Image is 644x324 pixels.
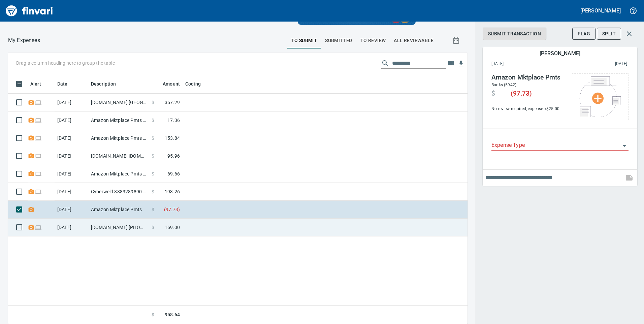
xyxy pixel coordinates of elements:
[30,80,50,88] span: Alert
[621,26,637,42] button: Close transaction
[35,100,42,104] span: Online transaction
[580,7,621,14] h5: [PERSON_NAME]
[152,99,154,106] span: $
[167,153,180,159] span: 95.96
[291,36,317,45] span: To Submit
[185,80,201,88] span: Coding
[152,153,154,159] span: $
[57,80,68,88] span: Date
[35,136,42,140] span: Online transaction
[55,94,88,111] td: [DATE]
[165,99,180,106] span: 357.29
[491,83,516,87] span: Books (5942)
[602,30,616,38] span: Split
[28,100,35,104] span: Receipt Required
[559,61,627,67] span: [DATE]
[152,188,154,195] span: $
[165,188,180,195] span: 193.26
[55,183,88,201] td: [DATE]
[88,147,149,165] td: [DOMAIN_NAME] [DOMAIN_NAME][URL] WA
[154,80,180,88] span: Amount
[165,311,180,318] span: 958.64
[621,170,637,186] span: This records your note into the expense
[483,28,546,40] button: Submit Transaction
[167,117,180,124] span: 17.36
[88,183,149,201] td: Cyberweld 8883289890 [GEOGRAPHIC_DATA]
[16,60,115,66] p: Drag a column heading here to group the table
[578,30,590,38] span: Flag
[88,129,149,147] td: Amazon Mktplace Pmts [DOMAIN_NAME][URL] WA
[88,165,149,183] td: Amazon Mktplace Pmts [DOMAIN_NAME][URL] WA
[165,135,180,141] span: 153.84
[28,171,35,176] span: Receipt Required
[4,3,55,19] img: Finvari
[579,5,622,16] button: [PERSON_NAME]
[88,111,149,129] td: Amazon Mktplace Pmts [DOMAIN_NAME][URL] WA
[88,201,149,219] td: Amazon Mktplace Pmts
[35,154,42,158] span: Online transaction
[8,36,40,44] p: My Expenses
[167,170,180,177] span: 69.66
[55,147,88,165] td: [DATE]
[91,80,116,88] span: Description
[491,106,564,112] span: No review required, expense < $25.00
[152,170,154,177] span: $
[88,94,149,111] td: [DOMAIN_NAME] [GEOGRAPHIC_DATA]
[57,80,76,88] span: Date
[597,28,621,40] button: Split
[163,80,180,88] span: Amount
[511,90,532,98] span: ( 97.73 )
[55,111,88,129] td: [DATE]
[35,225,42,229] span: Online transaction
[28,136,35,140] span: Receipt Required
[55,129,88,147] td: [DATE]
[152,206,154,213] span: $
[28,118,35,122] span: Receipt Required
[152,311,154,318] span: $
[575,76,625,117] img: Select file
[325,36,352,45] span: Submitted
[491,61,559,67] span: [DATE]
[572,28,595,40] button: Flag
[91,80,125,88] span: Description
[394,36,433,45] span: All Reviewable
[152,224,154,231] span: $
[55,219,88,236] td: [DATE]
[8,36,40,44] nav: breadcrumb
[55,201,88,219] td: [DATE]
[35,171,42,176] span: Online transaction
[620,141,629,151] button: Open
[446,58,456,68] button: Choose columns to display
[456,59,466,69] button: Download table
[30,80,41,88] span: Alert
[28,189,35,194] span: Receipt Required
[55,165,88,183] td: [DATE]
[152,117,154,124] span: $
[491,90,495,98] span: $
[28,154,35,158] span: Receipt Required
[28,207,35,212] span: Receipt Required
[488,30,541,38] span: Submit Transaction
[446,32,468,48] button: Show transactions within a particular date range
[35,189,42,194] span: Online transaction
[185,80,210,88] span: Coding
[152,135,154,141] span: $
[540,50,580,57] h5: [PERSON_NAME]
[88,219,149,236] td: [DOMAIN_NAME] [PHONE_NUMBER] [GEOGRAPHIC_DATA]
[165,224,180,231] span: 169.00
[491,73,564,82] h4: Amazon Mktplace Pmts
[360,36,386,45] span: To Review
[35,118,42,122] span: Online transaction
[164,206,180,213] span: ( 97.73 )
[28,225,35,229] span: Receipt Required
